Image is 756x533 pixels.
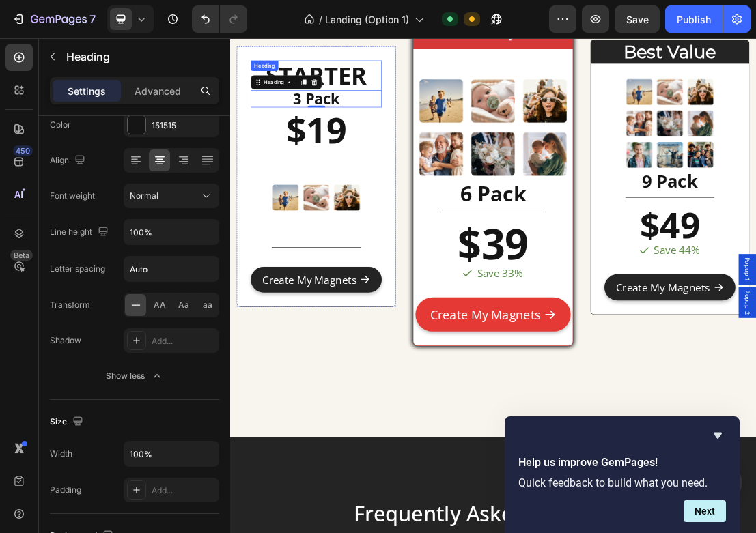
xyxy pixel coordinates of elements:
[289,404,530,457] button: Create My Magnets
[106,369,164,383] div: Show less
[354,275,465,364] strong: $39
[289,18,530,259] img: gempages_568426089907487681-7ffa6184-9b07-4afe-8f55-fccd1a2855be.png
[50,223,111,242] div: Line height
[124,442,219,466] input: Auto
[154,299,166,311] span: AA
[50,119,71,131] div: Color
[684,500,726,522] button: Next question
[311,414,484,448] div: Create My Magnets
[50,448,72,460] div: Width
[192,5,247,33] div: Undo/Redo
[152,335,216,347] div: Add...
[50,413,86,431] div: Size
[124,257,219,281] input: Auto
[89,11,96,27] p: 7
[50,263,105,275] div: Letter spacing
[638,253,732,328] strong: $49
[50,152,88,170] div: Align
[13,145,33,156] div: 450
[66,48,214,65] p: Heading
[660,315,732,345] p: Save 44%
[289,220,530,265] h2: 6 Pack
[518,427,726,522] div: Help us improve GemPages!
[50,364,219,388] button: Show less
[50,334,81,347] div: Shadow
[152,485,216,497] div: Add...
[50,484,81,496] div: Padding
[710,427,726,444] button: Hide survey
[152,119,216,132] div: 151515
[124,184,219,208] button: Normal
[68,84,106,98] p: Settings
[130,190,158,201] span: Normal
[203,299,212,311] span: aa
[319,12,322,27] span: /
[50,299,90,311] div: Transform
[384,351,456,380] p: Save 33%
[615,5,660,33] button: Save
[325,12,409,27] span: Landing (Option 1)
[124,220,219,244] input: Auto
[601,373,748,403] div: Create My Magnets
[5,5,102,33] button: 7
[10,250,33,261] div: Beta
[178,299,189,311] span: Aa
[626,14,649,25] span: Save
[230,38,756,533] iframe: Design area
[518,455,726,471] h2: Help us improve GemPages!
[677,12,711,27] div: Publish
[518,476,726,489] p: Quick feedback to build what you need.
[665,5,723,33] button: Publish
[50,190,95,202] div: Font weight
[135,84,181,98] p: Advanced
